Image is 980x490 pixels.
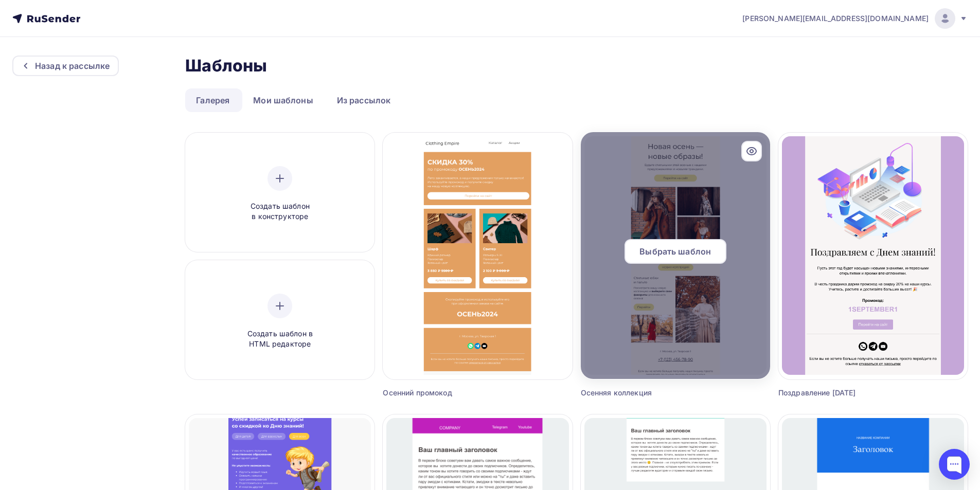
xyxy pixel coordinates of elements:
[185,88,240,112] a: Галерея
[35,60,110,72] div: Назад к рассылке
[639,245,711,258] span: Выбрать шаблон
[185,56,267,76] h2: Шаблоны
[326,88,402,112] a: Из рассылок
[778,388,920,398] div: Поздравление [DATE]
[242,88,324,112] a: Мои шаблоны
[742,8,968,29] a: [PERSON_NAME][EMAIL_ADDRESS][DOMAIN_NAME]
[383,388,525,398] div: Осенний промокод
[581,388,723,398] div: Осенняя коллекция
[231,201,329,222] span: Создать шаблон в конструкторе
[742,13,929,24] span: [PERSON_NAME][EMAIL_ADDRESS][DOMAIN_NAME]
[231,329,329,350] span: Создать шаблон в HTML редакторе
